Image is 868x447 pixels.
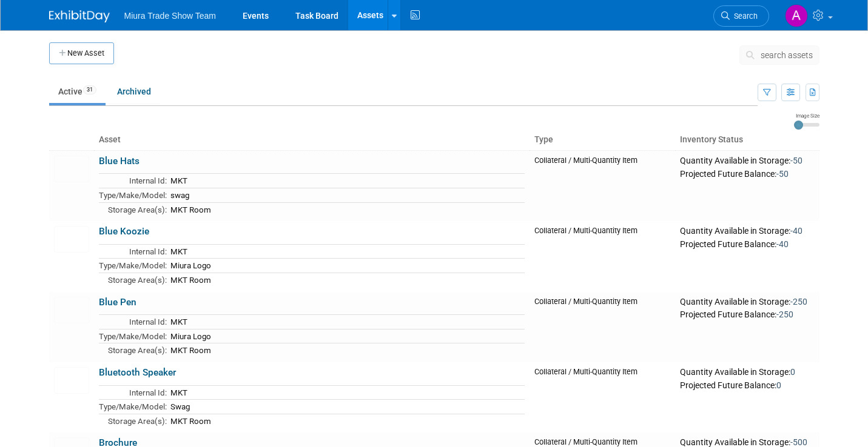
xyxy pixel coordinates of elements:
[99,226,149,237] a: Blue Koozie
[167,315,525,329] td: MKT
[108,80,160,103] a: Archived
[680,307,814,320] div: Projected Future Balance:
[790,437,807,447] span: -500
[167,400,525,414] td: Swag
[108,205,167,214] span: Storage Area(s):
[99,188,167,202] td: Type/Make/Model:
[167,259,525,273] td: Miura Logo
[790,367,795,377] span: 0
[167,414,525,428] td: MKT Room
[530,292,676,362] td: Collateral / Multi-Quantity Item
[124,11,216,21] span: Miura Trade Show Team
[680,378,814,391] div: Projected Future Balance:
[108,346,167,355] span: Storage Area(s):
[49,10,110,22] img: ExhibitDay
[530,150,676,221] td: Collateral / Multi-Quantity Item
[680,167,814,180] div: Projected Future Balance:
[713,5,769,27] a: Search
[167,385,525,400] td: MKT
[790,297,807,306] span: -250
[83,85,96,94] span: 31
[99,297,136,308] a: Blue Pen
[530,221,676,291] td: Collateral / Multi-Quantity Item
[790,156,802,165] span: -50
[680,156,814,167] div: Quantity Available in Storage:
[108,276,167,285] span: Storage Area(s):
[167,174,525,188] td: MKT
[776,169,789,179] span: -50
[167,188,525,202] td: swag
[530,130,676,150] th: Type
[680,226,814,237] div: Quantity Available in Storage:
[785,4,808,27] img: Ashley Harris
[167,202,525,216] td: MKT Room
[776,310,793,319] span: -250
[49,42,114,64] button: New Asset
[730,12,758,21] span: Search
[99,156,140,167] a: Blue Hats
[94,130,530,150] th: Asset
[99,367,176,378] a: Bluetooth Speaker
[167,273,525,286] td: MKT Room
[794,112,819,119] div: Image Size
[49,80,106,103] a: Active31
[99,329,167,343] td: Type/Make/Model:
[99,259,167,273] td: Type/Make/Model:
[761,50,813,60] span: search assets
[99,174,167,188] td: Internal Id:
[99,400,167,414] td: Type/Make/Model:
[99,385,167,400] td: Internal Id:
[680,367,814,378] div: Quantity Available in Storage:
[108,417,167,426] span: Storage Area(s):
[167,343,525,357] td: MKT Room
[530,362,676,432] td: Collateral / Multi-Quantity Item
[99,315,167,329] td: Internal Id:
[99,244,167,259] td: Internal Id:
[739,45,819,65] button: search assets
[167,244,525,259] td: MKT
[776,380,781,390] span: 0
[790,226,802,236] span: -40
[167,329,525,343] td: Miura Logo
[776,239,789,249] span: -40
[680,297,814,308] div: Quantity Available in Storage:
[680,237,814,250] div: Projected Future Balance:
